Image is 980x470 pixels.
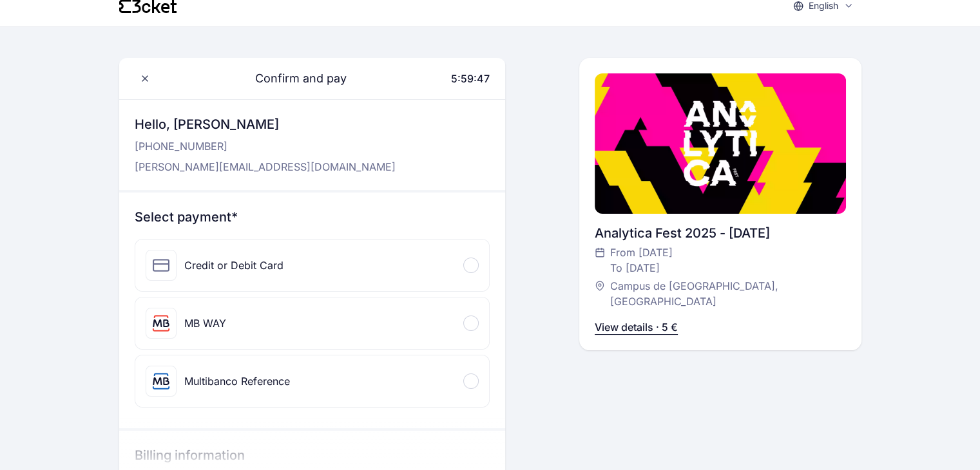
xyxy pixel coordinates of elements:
[184,373,290,389] div: Multibanco Reference
[184,258,283,273] div: Credit or Debit Card
[240,70,347,88] span: Confirm and pay
[135,115,396,133] h3: Hello, [PERSON_NAME]
[595,224,846,242] div: Analytica Fest 2025 - [DATE]
[135,446,490,469] h3: Billing information
[135,159,396,174] p: [PERSON_NAME][EMAIL_ADDRESS][DOMAIN_NAME]
[135,208,490,226] h3: Select payment*
[610,278,833,309] span: Campus de [GEOGRAPHIC_DATA], [GEOGRAPHIC_DATA]
[451,72,490,85] span: 5:59:47
[610,245,673,276] span: From [DATE] To [DATE]
[135,138,396,154] p: [PHONE_NUMBER]
[184,315,226,331] div: MB WAY
[595,319,678,335] p: View details · 5 €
